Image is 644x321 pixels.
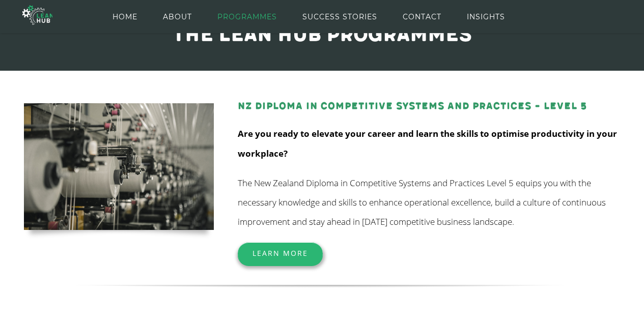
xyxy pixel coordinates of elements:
a: NZ Diploma in Competitive Systems and Practices – Level 5 [238,100,587,112]
a: Learn More [238,242,323,264]
strong: Are you ready to elevate your career and learn the skills to optimise productivity in your workpl... [238,128,617,159]
img: kevin-limbri-mBXQCNKbq7E-unsplash [24,103,214,230]
img: The Lean Hub | Optimising productivity with Lean Logo [22,1,52,29]
span: The New Zealand Diploma in Competitive Systems and Practices Level 5 equips you with the necessar... [238,177,606,228]
span: The Lean Hub programmes [173,23,472,47]
span: Learn More [253,248,308,258]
